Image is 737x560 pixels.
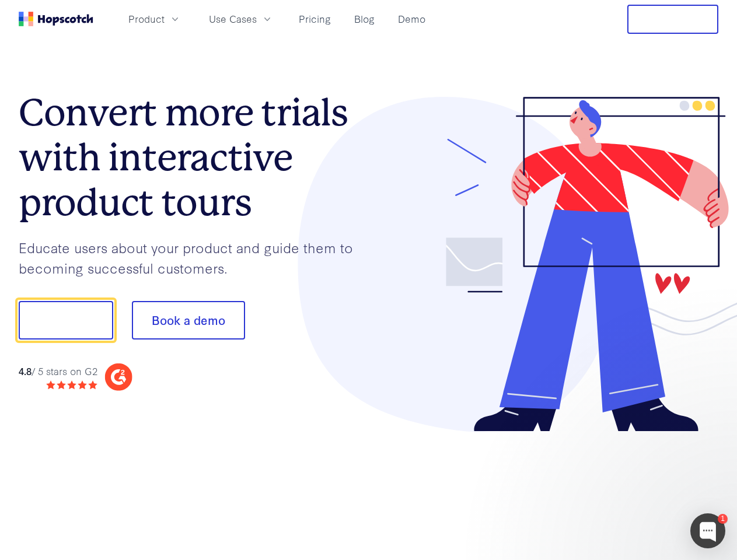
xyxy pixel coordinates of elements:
span: Product [128,12,165,26]
h1: Convert more trials with interactive product tours [19,90,369,225]
button: Use Cases [202,9,280,29]
strong: 4.8 [19,364,32,377]
button: Product [121,9,188,29]
a: Demo [393,9,430,29]
div: 1 [718,514,728,524]
button: Show me! [19,301,113,339]
a: Blog [350,9,379,29]
div: / 5 stars on G2 [19,364,97,379]
p: Educate users about your product and guide them to becoming successful customers. [19,237,369,278]
a: Home [19,12,93,26]
a: Pricing [294,9,336,29]
button: Book a demo [132,301,245,339]
button: Free Trial [627,5,718,34]
span: Use Cases [209,12,257,26]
